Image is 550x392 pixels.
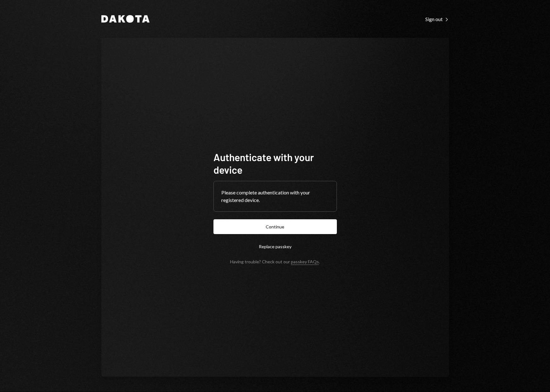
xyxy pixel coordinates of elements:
[425,15,449,22] a: Sign out
[230,259,320,264] div: Having trouble? Check out our .
[213,239,337,254] button: Replace passkey
[221,189,329,204] div: Please complete authentication with your registered device.
[291,259,319,265] a: passkey FAQs
[425,16,449,22] div: Sign out
[213,219,337,234] button: Continue
[213,151,337,176] h1: Authenticate with your device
